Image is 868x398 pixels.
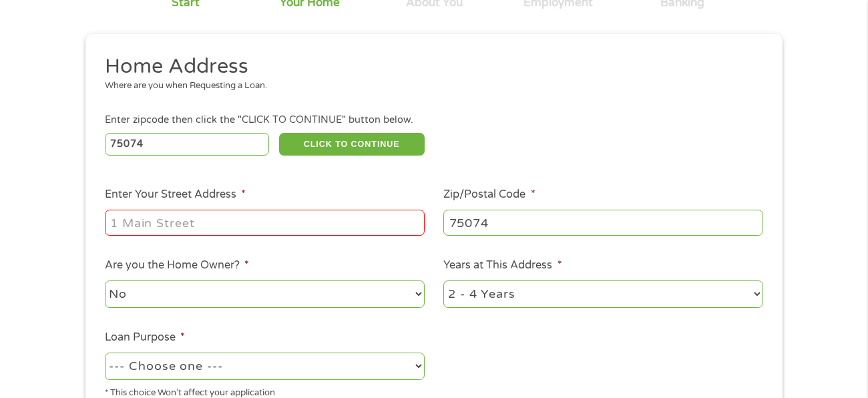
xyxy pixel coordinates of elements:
[105,133,270,156] input: Enter Zipcode (e.g 01510)
[105,113,763,128] div: Enter zipcode then click the "CLICK TO CONTINUE" button below.
[443,258,562,272] label: Years at This Address
[105,210,425,235] input: 1 Main Street
[443,188,535,202] label: Zip/Postal Code
[105,258,249,272] label: Are you the Home Owner?
[105,79,754,93] div: Where are you when Requesting a Loan.
[105,331,185,345] label: Loan Purpose
[279,133,425,156] button: CLICK TO CONTINUE
[105,188,246,202] label: Enter Your Street Address
[105,53,754,80] h2: Home Address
